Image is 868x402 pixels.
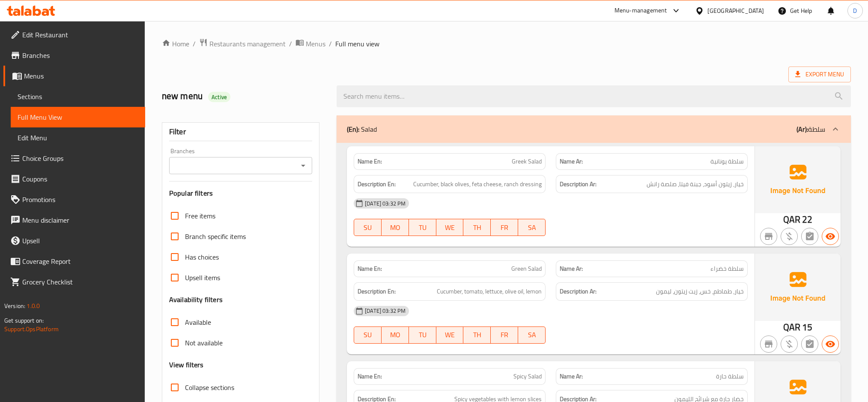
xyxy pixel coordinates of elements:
[199,38,286,49] a: Restaurants management
[27,300,40,311] span: 1.0.0
[162,38,851,49] nav: breadcrumb
[801,228,818,245] button: Not has choices
[467,329,487,341] span: TH
[755,254,841,320] img: Ae5nvW7+0k+MAAAAAElFTkSuQmCC
[382,326,409,344] button: MO
[822,336,839,353] button: Available
[169,360,204,370] h3: View filters
[18,91,138,102] span: Sections
[802,319,812,336] span: 15
[560,286,597,297] strong: Description Ar:
[337,115,851,143] div: (En): Salad(Ar):سلطة
[781,336,798,353] button: Purchased item
[162,39,189,49] a: Home
[710,264,744,273] span: سلطة خضراء
[795,69,844,80] span: Export Menu
[209,39,286,49] span: Restaurants management
[18,133,138,143] span: Edit Menu
[491,219,518,236] button: FR
[783,319,800,336] span: QAR
[297,160,309,172] button: Open
[22,277,138,287] span: Grocery Checklist
[409,326,436,344] button: TU
[760,228,777,245] button: Not branch specific item
[335,39,379,49] span: Full menu view
[412,329,433,341] span: TU
[853,6,857,15] span: D
[185,317,211,327] span: Available
[185,338,223,348] span: Not available
[463,326,491,344] button: TH
[412,221,433,234] span: TU
[440,329,460,341] span: WE
[385,221,406,234] span: MO
[22,174,138,184] span: Coupons
[647,179,744,190] span: خيار، زيتون أسود، جبنة فيتا، صلصة رانش
[358,372,382,381] strong: Name En:
[518,326,546,344] button: SA
[306,39,325,49] span: Menus
[755,146,841,213] img: Ae5nvW7+0k+MAAAAAElFTkSuQmCC
[783,211,800,228] span: QAR
[802,211,812,228] span: 22
[22,30,138,40] span: Edit Restaurant
[494,329,515,341] span: FR
[522,221,542,234] span: SA
[3,66,145,86] a: Menus
[3,189,145,210] a: Promotions
[11,107,145,127] a: Full Menu View
[22,256,138,266] span: Coverage Report
[3,169,145,189] a: Coupons
[3,272,145,292] a: Grocery Checklist
[3,45,145,66] a: Branches
[511,264,542,273] span: Green Salad
[22,215,138,225] span: Menu disclaimer
[788,66,851,82] span: Export Menu
[822,228,839,245] button: Available
[781,228,798,245] button: Purchased item
[3,148,145,169] a: Choice Groups
[358,179,396,190] strong: Description En:
[801,336,818,353] button: Not has choices
[169,188,312,198] h3: Popular filters
[491,326,518,344] button: FR
[169,295,223,305] h3: Availability filters
[193,39,196,49] li: /
[3,210,145,230] a: Menu disclaimer
[358,221,378,234] span: SU
[560,372,583,381] strong: Name Ar:
[382,219,409,236] button: MO
[4,323,59,335] a: Support.OpsPlatform
[518,219,546,236] button: SA
[522,329,542,341] span: SA
[760,336,777,353] button: Not branch specific item
[463,219,491,236] button: TH
[560,264,583,273] strong: Name Ar:
[409,219,436,236] button: TU
[208,93,230,101] span: Active
[707,6,764,15] div: [GEOGRAPHIC_DATA]
[4,300,25,311] span: Version:
[385,329,406,341] span: MO
[162,90,326,103] h2: new menu
[354,219,382,236] button: SU
[22,236,138,246] span: Upsell
[413,179,542,190] span: Cucumber, black olives, feta cheese, ranch dressing
[494,221,515,234] span: FR
[513,372,542,381] span: Spicy Salad
[4,315,44,326] span: Get support on:
[656,286,744,297] span: خيار، طماطم، خس، زيت زيتون، ليمون
[11,86,145,107] a: Sections
[361,199,409,208] span: [DATE] 03:32 PM
[440,221,460,234] span: WE
[185,211,215,221] span: Free items
[436,219,464,236] button: WE
[796,124,825,134] p: سلطة
[3,251,145,272] a: Coverage Report
[716,372,744,381] span: سلطة حارة
[11,127,145,148] a: Edit Menu
[185,272,220,283] span: Upsell items
[289,39,292,49] li: /
[560,157,583,166] strong: Name Ar:
[185,382,234,393] span: Collapse sections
